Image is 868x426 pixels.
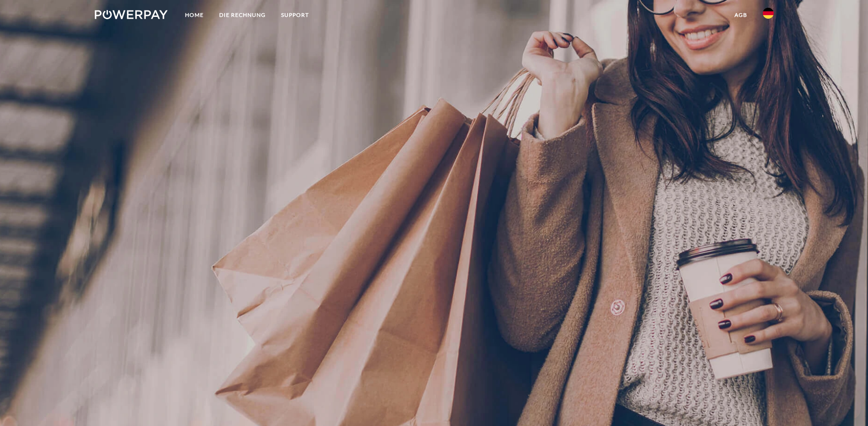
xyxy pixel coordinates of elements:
img: logo-powerpay-white.svg [95,10,168,19]
a: agb [727,7,755,23]
a: SUPPORT [273,7,317,23]
a: Home [177,7,211,23]
img: de [763,8,774,19]
a: DIE RECHNUNG [211,7,273,23]
iframe: Button to launch messaging window [832,390,861,419]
